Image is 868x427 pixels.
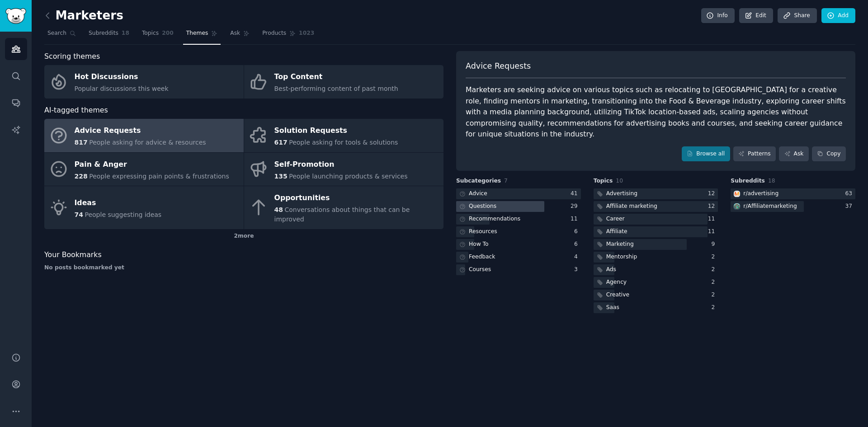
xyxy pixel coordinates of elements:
[456,177,501,185] span: Subcategories
[594,177,613,185] span: Topics
[456,201,581,212] a: Questions29
[606,278,627,286] div: Agency
[731,201,855,212] a: Affiliatemarketingr/Affiliatemarketing37
[44,26,79,45] a: Search
[139,26,177,45] a: Topics200
[469,240,489,249] div: How To
[731,188,855,200] a: advertisingr/advertising63
[299,29,314,38] span: 1023
[75,173,88,180] span: 228
[456,239,581,250] a: How To6
[75,196,162,210] div: Ideas
[594,201,718,212] a: Affiliate marketing12
[44,119,244,152] a: Advice Requests817People asking for advice & resources
[571,190,581,198] div: 41
[682,146,730,162] a: Browse all
[44,51,100,62] span: Scoring themes
[44,153,244,186] a: Pain & Anger228People expressing pain points & frustrations
[75,139,88,146] span: 817
[274,206,283,213] span: 48
[44,249,102,261] span: Your Bookmarks
[183,26,221,45] a: Themes
[456,264,581,276] a: Courses3
[616,178,623,184] span: 10
[456,188,581,200] a: Advice41
[845,202,855,211] div: 37
[75,157,229,172] div: Pain & Anger
[606,304,619,312] div: Saas
[734,203,740,210] img: Affiliatemarketing
[712,291,718,299] div: 2
[708,190,718,198] div: 12
[712,278,718,286] div: 2
[701,8,735,23] a: Info
[594,226,718,238] a: Affiliate11
[504,178,508,184] span: 7
[44,186,244,229] a: Ideas74People suggesting ideas
[731,177,765,185] span: Subreddits
[821,8,855,23] a: Add
[456,214,581,225] a: Recommendations11
[274,70,398,84] div: Top Content
[606,202,657,211] div: Affiliate marketing
[469,215,520,223] div: Recommendations
[456,252,581,263] a: Feedback4
[739,8,773,23] a: Edit
[47,29,66,38] span: Search
[89,29,118,38] span: Subreddits
[574,266,581,274] div: 3
[606,228,627,236] div: Affiliate
[469,190,487,198] div: Advice
[162,29,174,38] span: 200
[274,173,288,180] span: 135
[274,206,410,223] span: Conversations about things that can be improved
[594,290,718,301] a: Creative2
[779,146,809,162] a: Ask
[44,9,123,23] h2: Marketers
[469,228,497,236] div: Resources
[606,240,634,249] div: Marketing
[594,277,718,288] a: Agency2
[574,228,581,236] div: 6
[186,29,208,38] span: Themes
[274,85,398,92] span: Best-performing content of past month
[708,228,718,236] div: 11
[712,266,718,274] div: 2
[75,85,169,92] span: Popular discussions this week
[44,264,443,272] div: No posts bookmarked yet
[606,253,637,261] div: Mentorship
[574,240,581,249] div: 6
[466,84,846,140] div: Marketers are seeking advice on various topics such as relocating to [GEOGRAPHIC_DATA] for a crea...
[594,264,718,276] a: Ads2
[712,240,718,249] div: 9
[606,190,637,198] div: Advertising
[733,146,776,162] a: Patterns
[142,29,159,38] span: Topics
[734,191,740,197] img: advertising
[244,65,443,99] a: Top ContentBest-performing content of past month
[227,26,253,45] a: Ask
[44,65,244,99] a: Hot DiscussionsPopular discussions this week
[274,139,288,146] span: 617
[75,70,169,84] div: Hot Discussions
[469,266,491,274] div: Courses
[574,253,581,261] div: 4
[244,186,443,229] a: Opportunities48Conversations about things that can be improved
[712,253,718,261] div: 2
[594,188,718,200] a: Advertising12
[606,215,625,223] div: Career
[274,124,398,138] div: Solution Requests
[85,26,132,45] a: Subreddits18
[122,29,129,38] span: 18
[89,173,229,180] span: People expressing pain points & frustrations
[274,191,439,206] div: Opportunities
[708,215,718,223] div: 11
[594,302,718,314] a: Saas2
[75,124,206,138] div: Advice Requests
[259,26,317,45] a: Products1023
[768,178,775,184] span: 18
[571,215,581,223] div: 11
[743,202,797,211] div: r/ Affiliatemarketing
[594,239,718,250] a: Marketing9
[712,304,718,312] div: 2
